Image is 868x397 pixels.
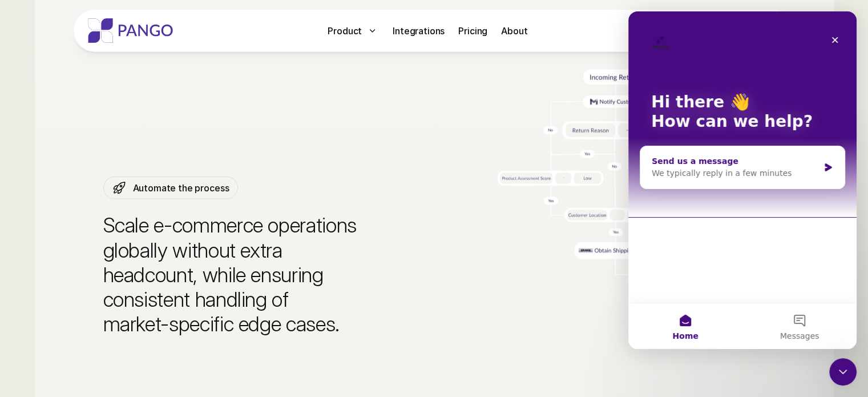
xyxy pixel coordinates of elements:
[133,181,229,195] p: Automate the process
[328,24,362,38] p: Product
[628,11,857,349] iframe: Intercom live chat
[501,24,527,38] p: About
[496,22,532,40] a: About
[388,22,449,40] a: Integrations
[454,22,492,40] a: Pricing
[829,358,857,386] iframe: Intercom live chat
[393,24,445,38] p: Integrations
[458,24,487,38] p: Pricing
[103,213,391,336] p: Scale e-commerce operations globally without extra headcount, while ensuring consistent handling ...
